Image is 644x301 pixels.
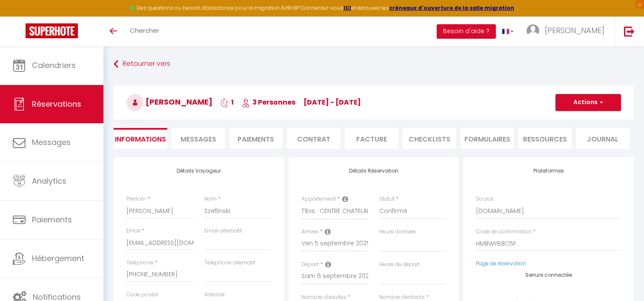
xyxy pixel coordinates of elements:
[114,128,167,149] li: Informations
[126,168,272,174] h4: Détails Voyageur
[389,4,514,11] a: créneaux d'ouverture de la salle migration
[518,128,572,149] li: Ressources
[114,57,634,72] a: Retourner vers
[379,195,395,203] label: Statut
[437,24,496,39] button: Besoin d'aide ?
[624,26,635,37] img: logout
[220,97,234,107] span: 1
[555,94,621,111] button: Actions
[301,228,318,236] label: Arrivée
[229,128,283,149] li: Paiements
[32,99,81,109] span: Réservations
[476,195,494,203] label: Source
[123,17,166,46] a: Chercher
[126,291,158,299] label: Code postal
[301,168,447,174] h4: Détails Réservation
[476,272,621,278] h4: Serrure connectée
[32,214,72,225] span: Paiements
[126,195,146,203] label: Prénom
[303,97,361,107] span: [DATE] - [DATE]
[476,168,621,174] h4: Plateformes
[476,260,526,267] a: Page de réservation
[204,227,242,235] label: Email alternatif
[204,291,225,299] label: Adresse
[180,134,216,144] span: Messages
[403,128,456,149] li: CHECKLISTS
[204,259,255,267] label: Téléphone alternatif
[343,4,351,11] a: ICI
[130,26,159,35] span: Chercher
[545,25,604,36] span: [PERSON_NAME]
[476,228,532,236] label: Code de confirmation
[461,128,514,149] li: FORMULAIRES
[126,259,154,267] label: Téléphone
[32,60,76,71] span: Calendriers
[379,228,416,236] label: Heure d'arrivée
[520,17,615,46] a: ... [PERSON_NAME]
[32,137,71,148] span: Messages
[204,195,217,203] label: Nom
[379,261,420,269] label: Heure de départ
[32,176,66,186] span: Analytics
[287,128,341,149] li: Contrat
[576,128,630,149] li: Journal
[242,97,295,107] span: 3 Personnes
[26,23,78,38] img: Super Booking
[345,128,398,149] li: Facture
[527,24,539,37] img: ...
[126,97,212,107] span: [PERSON_NAME]
[301,261,319,269] label: Départ
[126,227,140,235] label: Email
[32,253,84,264] span: Hébergement
[301,195,336,203] label: Appartement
